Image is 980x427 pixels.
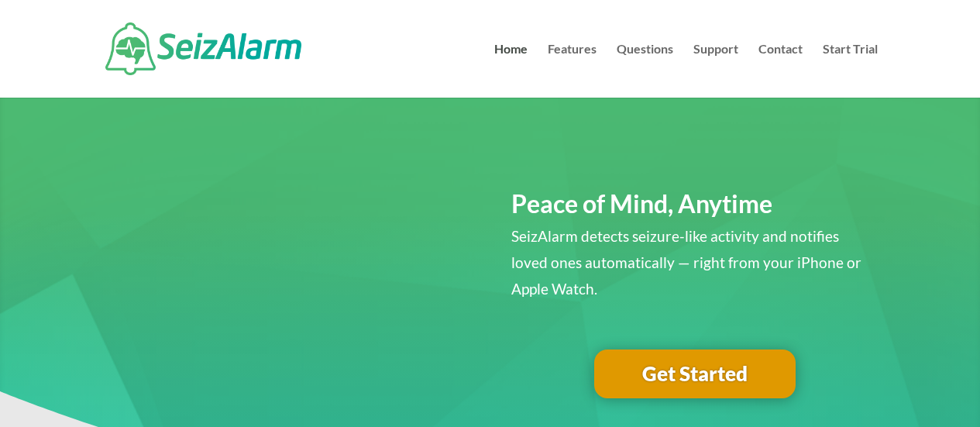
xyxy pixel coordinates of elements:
[511,227,861,298] span: SeizAlarm detects seizure-like activity and notifies loved ones automatically — right from your i...
[823,43,878,98] a: Start Trial
[693,43,738,98] a: Support
[758,43,803,98] a: Contact
[105,22,301,75] img: SeizAlarm
[594,350,796,399] a: Get Started
[617,43,673,98] a: Questions
[511,188,772,219] span: Peace of Mind, Anytime
[494,43,528,98] a: Home
[548,43,597,98] a: Features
